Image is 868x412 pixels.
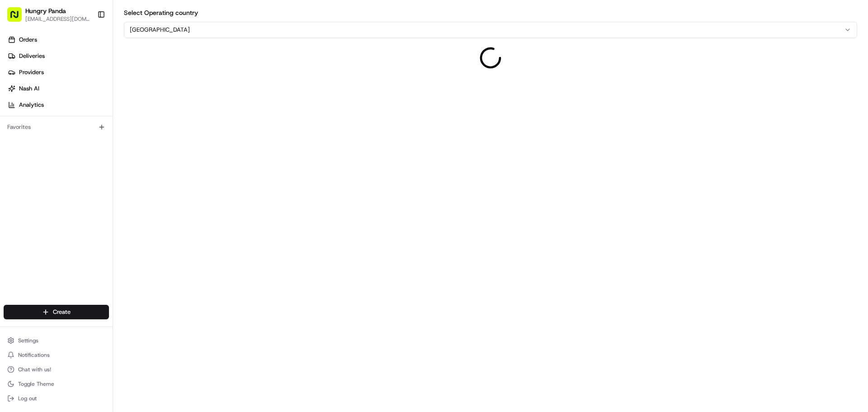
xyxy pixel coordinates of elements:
[4,349,109,361] button: Notifications
[25,6,66,15] button: Hungry Panda
[18,395,37,402] span: Log out
[4,4,94,25] button: Hungry Panda[EMAIL_ADDRESS][DOMAIN_NAME]
[53,308,71,316] span: Create
[4,33,113,47] a: Orders
[19,85,39,93] span: Nash AI
[25,15,90,23] button: [EMAIL_ADDRESS][DOMAIN_NAME]
[18,380,54,388] span: Toggle Theme
[4,65,113,80] a: Providers
[19,101,44,109] span: Analytics
[19,68,44,76] span: Providers
[4,305,109,319] button: Create
[4,392,109,405] button: Log out
[4,81,113,96] a: Nash AI
[4,378,109,390] button: Toggle Theme
[18,351,50,359] span: Notifications
[19,36,37,44] span: Orders
[4,98,113,112] a: Analytics
[124,9,198,17] label: Select Operating country
[4,120,109,134] div: Favorites
[18,337,38,344] span: Settings
[4,49,113,63] a: Deliveries
[18,366,51,373] span: Chat with us!
[4,334,109,347] button: Settings
[4,363,109,376] button: Chat with us!
[19,52,45,60] span: Deliveries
